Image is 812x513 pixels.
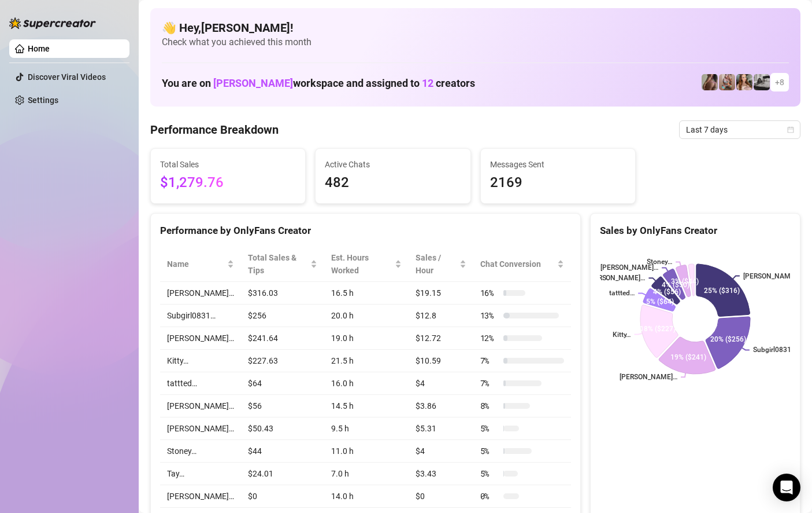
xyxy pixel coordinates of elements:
[702,74,718,90] img: Natural (@naturalluvsbeauty)
[28,44,50,53] a: Home
[480,490,499,503] span: 0 %
[409,247,473,282] th: Sales / Hour
[612,331,631,339] text: Kitty…
[248,251,308,277] span: Total Sales & Tips
[324,327,409,350] td: 19.0 h
[324,350,409,372] td: 21.5 h
[162,77,475,90] h1: You are on workspace and assigned to creators
[587,274,645,282] text: [PERSON_NAME]…
[167,258,225,270] span: Name
[324,372,409,395] td: 16.0 h
[241,485,324,508] td: $0
[241,282,324,305] td: $316.03
[480,309,499,322] span: 13 %
[160,417,241,440] td: [PERSON_NAME]…
[409,485,473,508] td: $0
[409,463,473,485] td: $3.43
[787,126,794,133] span: calendar
[480,258,555,270] span: Chat Conversion
[743,272,801,280] text: [PERSON_NAME]…
[160,223,571,239] div: Performance by OnlyFans Creator
[241,372,324,395] td: $64
[409,395,473,417] td: $3.86
[160,350,241,372] td: Kitty…
[324,440,409,463] td: 11.0 h
[28,96,58,105] a: Settings
[241,327,324,350] td: $241.64
[160,372,241,395] td: tattted…
[416,251,457,277] span: Sales / Hour
[600,223,791,239] div: Sales by OnlyFans Creator
[160,158,296,171] span: Total Sales
[754,74,770,90] img: Tay️ (@itstaysis)
[609,290,635,298] text: tattted…
[647,258,672,266] text: Stoney…
[241,350,324,372] td: $227.63
[686,121,794,138] span: Last 7 days
[409,327,473,350] td: $12.72
[600,264,658,272] text: [PERSON_NAME]…
[324,282,409,305] td: 16.5 h
[28,72,106,82] a: Discover Viral Videos
[480,354,499,367] span: 7 %
[150,122,279,138] h4: Performance Breakdown
[775,76,784,89] span: + 8
[241,247,324,282] th: Total Sales & Tips
[241,463,324,485] td: $24.01
[324,305,409,327] td: 20.0 h
[473,247,571,282] th: Chat Conversion
[160,463,241,485] td: Tay️…
[324,485,409,508] td: 14.0 h
[719,74,735,90] img: Leila (@leila_n)
[480,445,499,457] span: 5 %
[480,422,499,435] span: 5 %
[160,172,296,194] span: $1,279.76
[325,158,461,171] span: Active Chats
[753,346,796,354] text: Subgirl0831…
[241,417,324,440] td: $50.43
[422,77,433,89] span: 12
[162,36,789,49] span: Check what you achieved this month
[160,440,241,463] td: Stoney…
[160,327,241,350] td: [PERSON_NAME]…
[480,377,499,390] span: 7 %
[324,463,409,485] td: 7.0 h
[409,282,473,305] td: $19.15
[490,172,626,194] span: 2169
[331,251,392,277] div: Est. Hours Worked
[409,372,473,395] td: $4
[480,400,499,412] span: 8 %
[9,17,96,29] img: logo-BBDzfeDw.svg
[325,172,461,194] span: 482
[241,395,324,417] td: $56
[736,74,752,90] img: Chloe (@chloefoxxe)
[160,305,241,327] td: Subgirl0831…
[162,20,789,36] h4: 👋 Hey, [PERSON_NAME] !
[160,282,241,305] td: [PERSON_NAME]…
[620,373,677,382] text: [PERSON_NAME]…
[409,440,473,463] td: $4
[324,395,409,417] td: 14.5 h
[160,395,241,417] td: [PERSON_NAME]…
[490,158,626,171] span: Messages Sent
[409,417,473,440] td: $5.31
[409,305,473,327] td: $12.8
[480,332,499,345] span: 12 %
[213,77,293,89] span: [PERSON_NAME]
[480,467,499,480] span: 5 %
[241,440,324,463] td: $44
[773,474,800,501] div: Open Intercom Messenger
[160,247,241,282] th: Name
[160,485,241,508] td: [PERSON_NAME]…
[409,350,473,372] td: $10.59
[480,287,499,299] span: 16 %
[241,305,324,327] td: $256
[324,417,409,440] td: 9.5 h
